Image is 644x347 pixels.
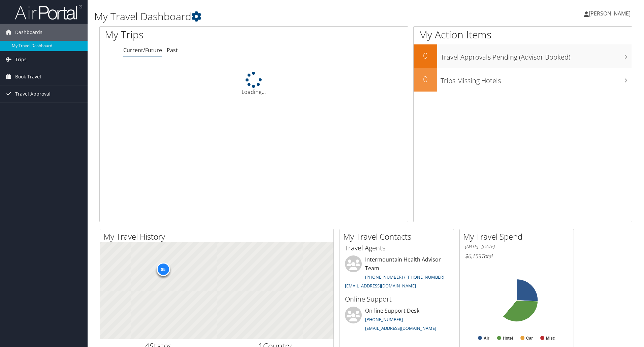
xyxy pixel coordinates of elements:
[589,10,631,17] span: [PERSON_NAME]
[365,325,436,331] a: [EMAIL_ADDRESS][DOMAIN_NAME]
[365,274,444,280] a: [PHONE_NUMBER] / [PHONE_NUMBER]
[105,28,275,42] h1: My Trips
[463,231,574,242] h2: My Travel Spend
[465,252,569,260] h6: Total
[103,231,333,242] h2: My Travel History
[465,252,481,260] span: $6,153
[546,336,555,341] text: Misc
[345,283,416,289] a: [EMAIL_ADDRESS][DOMAIN_NAME]
[15,68,41,85] span: Book Travel
[414,50,437,61] h2: 0
[584,3,637,24] a: [PERSON_NAME]
[414,73,437,85] h2: 0
[526,336,533,341] text: Car
[414,68,632,92] a: 0Trips Missing Hotels
[15,51,27,68] span: Trips
[441,73,632,85] h3: Trips Missing Hotels
[365,316,403,322] a: [PHONE_NUMBER]
[15,4,82,20] img: airportal-logo.png
[414,44,632,68] a: 0Travel Approvals Pending (Advisor Booked)
[342,307,452,334] li: On-line Support Desk
[15,85,51,102] span: Travel Approval
[100,72,408,96] div: Loading...
[441,49,632,62] h3: Travel Approvals Pending (Advisor Booked)
[414,28,632,42] h1: My Action Items
[342,255,452,291] li: Intermountain Health Advisor Team
[15,24,42,41] span: Dashboards
[345,243,449,253] h3: Travel Agents
[94,9,456,24] h1: My Travel Dashboard
[465,243,569,250] h6: [DATE] - [DATE]
[156,263,170,276] div: 85
[345,294,449,304] h3: Online Support
[167,46,178,54] a: Past
[503,336,513,341] text: Hotel
[343,231,454,242] h2: My Travel Contacts
[123,46,162,54] a: Current/Future
[484,336,489,341] text: Air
